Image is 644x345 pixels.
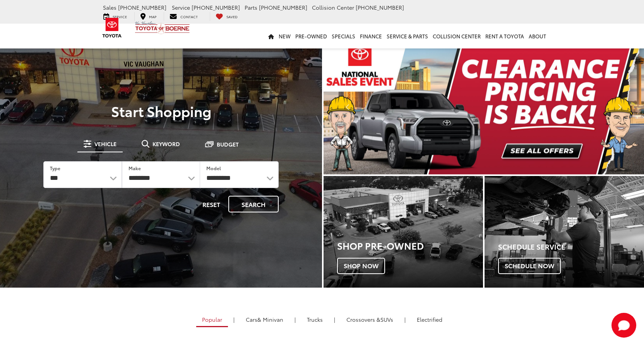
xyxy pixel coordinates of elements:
[337,240,483,250] h3: Shop Pre-Owned
[33,103,289,119] p: Start Shopping
[430,24,483,48] a: Collision Center
[180,14,198,19] span: Contact
[149,14,156,19] span: Map
[483,24,526,48] a: Rent a Toyota
[324,39,644,174] section: Carousel section with vehicle pictures - may contain disclaimers.
[324,54,372,159] button: Click to view previous picture.
[324,39,644,174] div: carousel slide number 1 of 2
[324,176,483,288] div: Toyota
[152,141,180,147] span: Keyword
[266,24,276,48] a: Home
[103,3,116,11] span: Sales
[128,165,141,171] label: Make
[228,196,279,212] button: Search
[50,165,60,171] label: Type
[526,24,548,48] a: About
[329,24,358,48] a: Specials
[217,141,239,147] span: Budget
[485,176,644,288] div: Toyota
[98,15,127,40] img: Toyota
[293,316,298,323] li: |
[312,3,354,11] span: Collision Center
[341,313,399,326] a: SUVs
[206,165,221,171] label: Model
[113,14,127,19] span: Service
[301,313,329,326] a: Trucks
[134,12,162,21] a: Map
[231,316,236,323] li: |
[332,316,337,323] li: |
[411,313,448,326] a: Electrified
[611,313,636,338] button: Toggle Chat Window
[164,12,204,21] a: Contact
[98,12,133,21] a: Service
[135,21,190,34] img: Vic Vaughan Toyota of Boerne
[346,316,380,323] span: Crossovers &
[259,3,307,11] span: [PHONE_NUMBER]
[240,313,289,326] a: Cars
[596,54,644,159] button: Click to view next picture.
[210,12,243,21] a: My Saved Vehicles
[172,3,190,11] span: Service
[324,39,644,174] img: Clearance Pricing Is Back
[196,313,228,327] a: Popular
[276,24,293,48] a: New
[245,3,257,11] span: Parts
[192,3,240,11] span: [PHONE_NUMBER]
[611,313,636,338] svg: Start Chat
[293,24,329,48] a: Pre-Owned
[402,316,408,323] li: |
[324,176,483,288] a: Shop Pre-Owned Shop Now
[118,3,166,11] span: [PHONE_NUMBER]
[226,14,238,19] span: Saved
[94,141,116,147] span: Vehicle
[358,24,384,48] a: Finance
[384,24,430,48] a: Service & Parts: Opens in a new tab
[498,258,561,274] span: Schedule Now
[196,196,227,212] button: Reset
[498,243,644,251] h4: Schedule Service
[257,316,283,323] span: & Minivan
[356,3,404,11] span: [PHONE_NUMBER]
[337,258,385,274] span: Shop Now
[485,176,644,288] a: Schedule Service Schedule Now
